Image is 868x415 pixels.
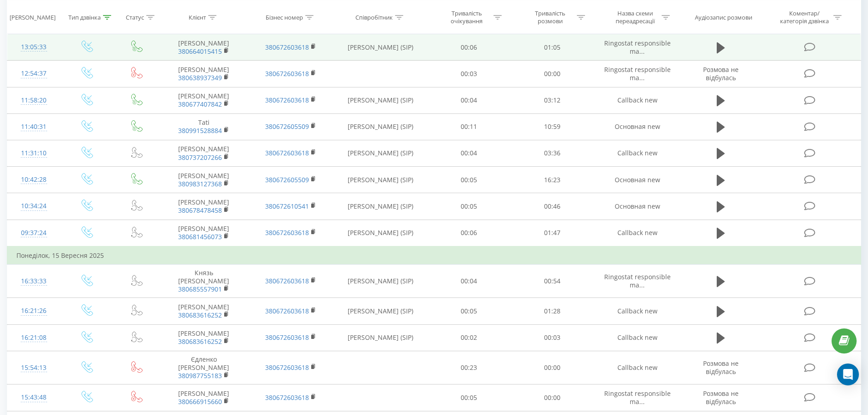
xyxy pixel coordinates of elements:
a: 380683616252 [178,337,222,346]
td: 00:03 [511,324,594,351]
td: Callback new [594,87,680,113]
a: 380672603618 [265,43,309,51]
td: Основная new [594,113,680,140]
td: [PERSON_NAME] [160,34,247,61]
div: [PERSON_NAME] [10,13,56,21]
td: [PERSON_NAME] [160,140,247,166]
div: Аудіозапис розмови [695,13,752,21]
td: Князь [PERSON_NAME] [160,264,247,298]
td: 00:05 [427,384,511,411]
td: [PERSON_NAME] [160,324,247,351]
a: 380983127368 [178,179,222,188]
div: 15:43:48 [16,389,51,406]
span: Розмова не відбулась [703,359,739,376]
a: 380672603618 [265,277,309,285]
a: 380987755183 [178,371,222,380]
span: Розмова не відбулась [703,389,739,406]
td: [PERSON_NAME] (SIP) [334,264,427,298]
td: 16:23 [511,167,594,193]
div: 16:21:08 [16,329,51,347]
div: Коментар/категорія дзвінка [778,10,831,25]
a: 380678478458 [178,206,222,215]
div: 09:37:24 [16,224,51,242]
td: 01:47 [511,220,594,246]
td: 00:06 [427,34,511,61]
td: 03:12 [511,87,594,113]
div: Співробітник [355,13,393,21]
div: 15:54:13 [16,359,51,377]
td: Основная new [594,167,680,193]
a: 380672603618 [265,363,309,372]
a: 380672610541 [265,202,309,210]
div: 16:33:33 [16,272,51,290]
td: [PERSON_NAME] (SIP) [334,220,427,246]
a: 380737207266 [178,153,222,162]
td: [PERSON_NAME] (SIP) [334,298,427,324]
div: Бізнес номер [266,13,303,21]
div: 12:54:37 [16,65,51,82]
a: 380666915660 [178,397,222,406]
td: 01:28 [511,298,594,324]
span: Ringostat responsible ma... [604,272,671,289]
td: 01:05 [511,34,594,61]
td: 00:04 [427,87,511,113]
td: [PERSON_NAME] (SIP) [334,113,427,140]
td: 00:05 [427,193,511,220]
td: [PERSON_NAME] [160,61,247,87]
td: Callback new [594,140,680,166]
td: Tati [160,113,247,140]
a: 380681456073 [178,232,222,241]
td: [PERSON_NAME] [160,87,247,113]
td: Callback new [594,324,680,351]
div: 16:21:26 [16,302,51,320]
td: 00:11 [427,113,511,140]
td: 00:00 [511,384,594,411]
td: [PERSON_NAME] [160,167,247,193]
div: 10:42:28 [16,171,51,189]
a: 380672603618 [265,69,309,78]
a: 380672603618 [265,228,309,237]
td: [PERSON_NAME] (SIP) [334,193,427,220]
div: Тип дзвінка [68,13,101,21]
td: 00:05 [427,298,511,324]
div: Тривалість очікування [442,10,491,25]
a: 380672603618 [265,393,309,402]
a: 380991528884 [178,126,222,135]
td: 00:05 [427,167,511,193]
td: [PERSON_NAME] [160,193,247,220]
td: 00:02 [427,324,511,351]
div: Назва схеми переадресації [611,10,659,25]
td: Callback new [594,220,680,246]
td: [PERSON_NAME] (SIP) [334,140,427,166]
td: Понеділок, 15 Вересня 2025 [7,246,861,265]
span: Ringostat responsible ma... [604,65,671,82]
div: 11:58:20 [16,92,51,109]
td: 00:04 [427,264,511,298]
a: 380677407842 [178,100,222,108]
div: 11:40:31 [16,118,51,136]
td: 00:00 [511,351,594,384]
span: Ringostat responsible ma... [604,389,671,406]
td: 00:46 [511,193,594,220]
td: [PERSON_NAME] [160,220,247,246]
a: 380672605509 [265,175,309,184]
td: 00:54 [511,264,594,298]
td: 00:06 [427,220,511,246]
td: 00:04 [427,140,511,166]
a: 380672603618 [265,307,309,315]
div: Open Intercom Messenger [837,364,859,385]
td: 03:36 [511,140,594,166]
td: 00:23 [427,351,511,384]
span: Ringostat responsible ma... [604,39,671,56]
td: [PERSON_NAME] [160,384,247,411]
a: 380672603618 [265,149,309,157]
a: 380672603618 [265,333,309,342]
div: Клієнт [189,13,206,21]
div: 11:31:10 [16,144,51,162]
td: Callback new [594,351,680,384]
td: 00:03 [427,61,511,87]
td: 00:00 [511,61,594,87]
td: 10:59 [511,113,594,140]
td: Основная new [594,193,680,220]
a: 380638937349 [178,73,222,82]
